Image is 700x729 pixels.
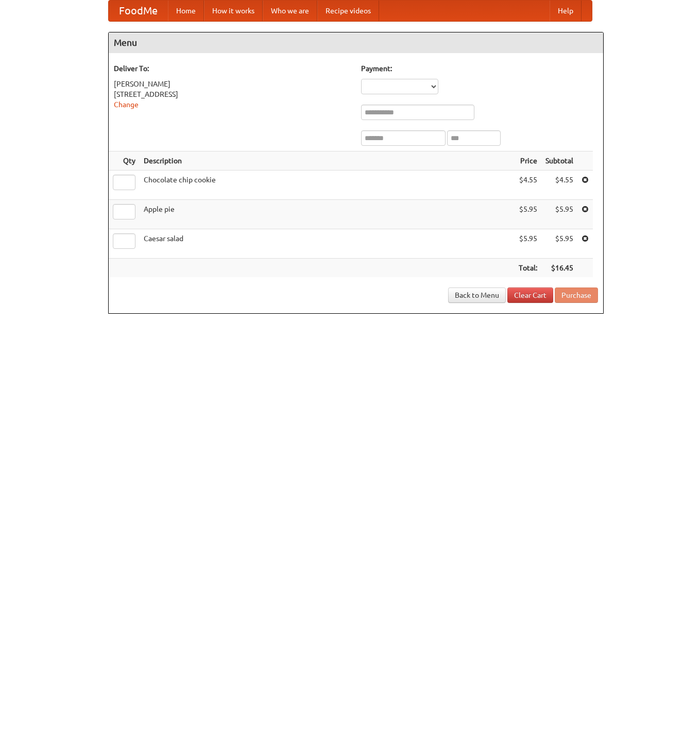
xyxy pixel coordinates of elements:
[263,1,317,21] a: Who we are
[448,287,506,303] a: Back to Menu
[114,63,351,74] h5: Deliver To:
[541,259,577,278] th: $16.45
[541,171,577,200] td: $4.55
[109,151,140,171] th: Qty
[114,100,139,109] a: Change
[541,151,577,171] th: Subtotal
[515,200,541,229] td: $5.95
[515,259,541,278] th: Total:
[515,151,541,171] th: Price
[515,229,541,259] td: $5.95
[140,200,515,229] td: Apple pie
[550,1,582,21] a: Help
[140,151,515,171] th: Description
[515,171,541,200] td: $4.55
[541,200,577,229] td: $5.95
[317,1,379,21] a: Recipe videos
[114,79,351,89] div: [PERSON_NAME]
[109,32,603,53] h4: Menu
[507,287,553,303] a: Clear Cart
[109,1,168,21] a: FoodMe
[140,229,515,259] td: Caesar salad
[168,1,204,21] a: Home
[204,1,263,21] a: How it works
[140,171,515,200] td: Chocolate chip cookie
[541,229,577,259] td: $5.95
[555,287,598,303] button: Purchase
[114,89,351,99] div: [STREET_ADDRESS]
[361,63,598,74] h5: Payment:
